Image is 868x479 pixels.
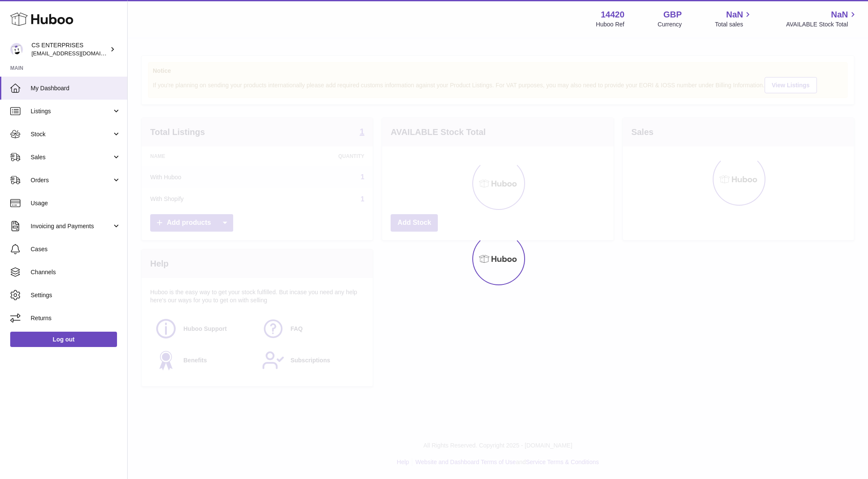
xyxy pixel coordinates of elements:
span: NaN [726,9,743,20]
a: NaN AVAILABLE Stock Total [786,9,858,29]
span: Total sales [715,20,753,29]
span: Sales [31,153,112,161]
span: Usage [31,199,121,207]
span: Channels [31,268,121,276]
span: Orders [31,176,112,184]
span: Invoicing and Payments [31,222,112,230]
img: csenterprisesholding@gmail.com [10,43,23,56]
span: My Dashboard [31,84,121,92]
span: Returns [31,314,121,322]
span: Listings [31,107,112,115]
a: NaN Total sales [715,9,753,29]
span: Stock [31,130,112,138]
span: Cases [31,245,121,253]
a: Log out [10,332,117,347]
span: Settings [31,291,121,299]
span: AVAILABLE Stock Total [786,20,858,29]
div: Huboo Ref [596,20,625,29]
strong: 14420 [601,9,625,20]
span: NaN [831,9,848,20]
span: [EMAIL_ADDRESS][DOMAIN_NAME] [31,50,125,57]
div: Currency [658,20,682,29]
div: CS ENTERPRISES [31,41,108,57]
strong: GBP [663,9,682,20]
